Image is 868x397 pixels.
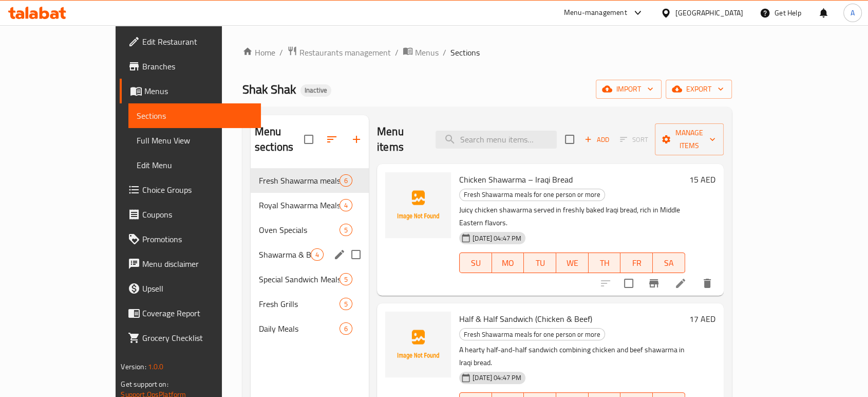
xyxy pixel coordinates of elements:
div: Fresh Shawarma meals for one person or more [459,328,605,340]
span: Special Sandwich Meals [259,273,339,285]
span: Choice Groups [142,184,252,196]
span: [DATE] 04:47 PM [468,233,525,243]
h2: Menu items [377,124,423,155]
button: SA [653,252,685,273]
span: Select section first [613,132,655,148]
span: TH [593,256,617,270]
h2: Menu sections [255,124,304,155]
div: Royal Shawarma Meals4 [251,193,369,218]
span: 4 [340,201,352,210]
div: Menu-management [564,7,627,19]
span: Half & Half Sandwich (Chicken & Beef) [459,311,592,327]
a: Promotions [120,227,260,251]
span: Upsell [142,282,252,295]
span: Inactive [300,86,331,95]
button: Branch-specific-item [641,271,666,296]
span: SU [464,256,488,270]
a: Coverage Report [120,301,260,326]
a: Menus [403,46,439,59]
button: MO [492,252,524,273]
button: edit [332,247,347,262]
span: 1.0.0 [148,360,164,373]
p: Juicy chicken shawarma served in freshly baked Iraqi bread, rich in Middle Eastern flavors. [459,204,685,229]
button: Manage items [655,123,724,155]
span: Select all sections [298,129,319,150]
button: TU [524,252,556,273]
button: import [596,80,662,99]
div: Inactive [300,84,331,97]
a: Choice Groups [120,177,260,202]
div: Fresh Shawarma meals for one person or more [459,189,605,201]
span: 6 [340,324,352,334]
span: Edit Restaurant [142,35,252,48]
span: Fresh Shawarma meals for one person or more [460,329,605,340]
span: 5 [340,225,352,235]
a: Restaurants management [287,46,391,59]
span: Menu disclaimer [142,258,252,270]
span: Add [583,134,611,146]
a: Edit menu item [674,277,687,290]
div: items [339,199,352,211]
span: WE [560,256,584,270]
div: Fresh Shawarma meals for one person or more6 [251,168,369,193]
span: Get support on: [121,377,168,391]
a: Menus [120,79,260,103]
button: Add section [344,127,369,152]
a: Grocery Checklist [120,326,260,350]
span: import [604,83,653,96]
span: Manage items [663,127,715,152]
div: Daily Meals6 [251,316,369,341]
span: Chicken Shawarma – Iraqi Bread [459,172,573,187]
span: Daily Meals [259,322,339,335]
span: Version: [121,360,146,373]
div: items [339,273,352,285]
div: items [339,298,352,310]
span: SA [657,256,681,270]
span: Fresh Shawarma meals for one person or more [259,174,339,187]
a: Upsell [120,276,260,301]
span: MO [496,256,520,270]
a: Coupons [120,202,260,227]
span: Select to update [618,273,639,294]
h6: 17 AED [689,312,715,326]
span: Restaurants management [299,46,391,59]
span: Shak Shak [242,78,296,101]
span: Fresh Shawarma meals for one person or more [460,189,605,201]
span: Coupons [142,208,252,221]
span: Shawarma & Baked Potatoes [259,248,311,261]
h6: 15 AED [689,172,715,187]
span: Sections [450,46,480,59]
a: Edit Menu [128,153,260,177]
input: search [436,131,557,149]
button: export [666,80,732,99]
span: Menus [415,46,439,59]
div: items [339,174,352,187]
span: Grocery Checklist [142,332,252,344]
div: items [339,224,352,236]
span: Add item [580,132,613,148]
img: Chicken Shawarma – Iraqi Bread [385,172,451,238]
span: Oven Specials [259,224,339,236]
button: SU [459,252,492,273]
span: FR [625,256,649,270]
span: export [674,83,724,96]
a: Branches [120,54,260,79]
span: Promotions [142,233,252,245]
span: Coverage Report [142,307,252,319]
span: A [851,7,855,19]
span: Full Menu View [137,134,252,147]
span: Fresh Grills [259,298,339,310]
span: Royal Shawarma Meals [259,199,339,211]
a: Full Menu View [128,128,260,153]
li: / [395,46,399,59]
div: Special Sandwich Meals5 [251,267,369,292]
div: Shawarma & Baked Potatoes4edit [251,242,369,267]
span: Sections [137,110,252,122]
span: 6 [340,176,352,186]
